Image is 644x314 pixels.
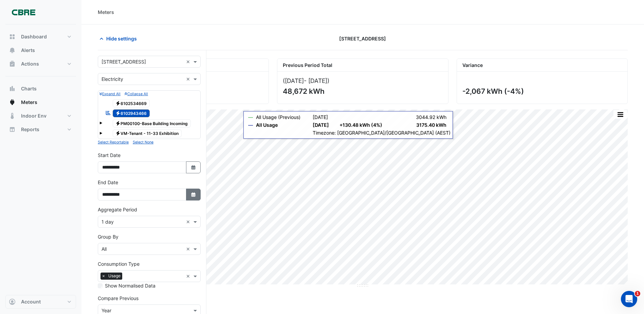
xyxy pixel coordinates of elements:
span: Usage [107,273,122,279]
app-icon: Alerts [9,47,16,54]
button: More Options [613,110,627,119]
span: PM00100-Base Building Incoming [113,119,191,127]
span: Indoor Env [21,112,47,119]
button: Meters [5,95,76,109]
iframe: Intercom live chat [621,291,637,307]
div: Previous Period Total [277,59,448,72]
button: Reports [5,123,76,136]
span: VM-Tenant - 11-33 Exhibition [113,129,182,138]
span: Clear [186,273,192,280]
span: Charts [21,85,37,92]
label: End Date [98,179,118,186]
small: Collapse All [125,92,148,96]
div: ([DATE] ) [283,77,442,84]
span: - [DATE] [304,77,327,84]
button: Expand All [99,91,121,97]
button: Collapse All [125,91,148,97]
fa-icon: Electricity [115,121,121,126]
span: Hide settings [106,35,137,42]
app-icon: Reports [9,126,16,133]
span: 6102943466 [113,109,150,118]
span: Clear [186,58,192,65]
small: Expand All [99,92,121,96]
span: Meters [21,99,37,106]
app-icon: Meters [9,99,16,106]
label: Group By [98,233,118,240]
span: [STREET_ADDRESS] [339,35,386,42]
button: Select Reportable [98,139,129,145]
div: 48,672 kWh [283,87,441,95]
span: Clear [186,218,192,225]
span: 6102534669 [113,99,150,107]
div: Variance [457,59,627,72]
span: Reports [21,126,39,133]
label: Show Normalised Data [105,282,155,289]
app-icon: Charts [9,85,16,92]
span: × [100,273,107,279]
button: Indoor Env [5,109,76,123]
button: Account [5,295,76,309]
app-icon: Indoor Env [9,112,16,119]
span: Account [21,298,41,305]
span: Clear [186,245,192,252]
app-icon: Actions [9,60,16,67]
span: Alerts [21,47,35,54]
fa-icon: Electricity [115,111,121,116]
label: Start Date [98,152,121,159]
small: Select Reportable [98,140,129,144]
span: 1 [635,291,640,296]
button: Actions [5,57,76,71]
button: Hide settings [98,33,141,45]
button: Dashboard [5,30,76,43]
button: Select None [133,139,153,145]
small: Select None [133,140,153,144]
label: Aggregate Period [98,206,137,213]
fa-icon: Select Date [190,192,197,197]
label: Consumption Type [98,260,140,267]
fa-icon: Electricity [115,131,121,136]
img: Company Logo [8,5,39,19]
label: Compare Previous [98,295,139,302]
span: Clear [186,75,192,83]
span: Actions [21,60,39,67]
app-icon: Dashboard [9,33,16,40]
button: Charts [5,82,76,95]
span: Dashboard [21,33,47,40]
fa-icon: Reportable [105,110,111,116]
fa-icon: Electricity [115,101,121,106]
fa-icon: Select Date [190,164,197,170]
button: Alerts [5,43,76,57]
div: -2,067 kWh (-4%) [462,87,621,95]
div: Meters [98,8,114,16]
